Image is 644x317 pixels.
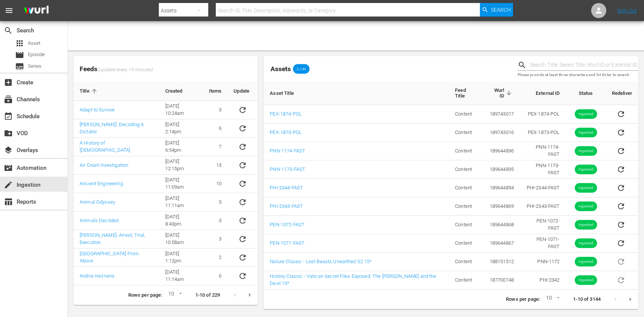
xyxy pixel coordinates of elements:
span: Ingested [575,167,597,172]
td: PNN-1173-FAST [520,160,566,179]
span: Ingested [575,185,597,191]
span: Series [28,62,41,70]
a: Ancient Engineering [80,181,123,186]
span: Ingestion [4,180,13,189]
th: Items [203,82,228,101]
span: Ingested [575,111,597,117]
a: PNN-1174-FAST [270,148,305,154]
span: Ingested [575,204,597,209]
a: [GEOGRAPHIC_DATA] From Above [80,251,139,264]
span: VOD [4,129,13,138]
td: [DATE] 2:14pm [159,119,203,138]
div: 10 [543,294,561,305]
div: 10 [165,290,183,301]
span: Ingested [575,130,597,136]
a: [PERSON_NAME]: Arrest, Trial, Execution [80,232,145,245]
td: [DATE] 12:15pm [159,156,203,175]
td: [DATE] 6:54pm [159,138,203,156]
span: Ingested [575,259,597,265]
span: Channels [4,95,13,104]
span: movie [15,50,24,59]
td: PHI-2344-FAST [520,179,566,197]
td: 189644867 [482,234,520,253]
span: Feeds [74,63,258,75]
th: Redeliver [606,81,638,105]
button: Next page [623,292,638,307]
a: PNN-1173-FAST [270,166,305,172]
td: Content [449,197,482,216]
img: ans4CAIJ8jUAAAAAAAAAAAAAAAAAAAAAAAAgQb4GAAAAAAAAAAAAAAAAAAAAAAAAJMjXAAAAAAAAAAAAAAAAAAAAAAAAgAT5G... [18,2,54,20]
p: Please provide at least three characters and hit Enter to search [518,72,638,78]
td: 6 [203,119,228,138]
span: Asset is in future lineups. Remove all episodes that contain this asset before redelivering [612,258,630,264]
td: Content [449,142,482,160]
span: Asset is in future lineups. Remove all episodes that contain this asset before redelivering [612,277,630,282]
a: Adapt to Survive [80,107,115,113]
td: PNN-1172 [520,253,566,271]
a: Sign Out [617,8,637,14]
span: Assets [271,65,291,73]
span: Search [491,3,511,17]
td: [DATE] 11:11am [159,193,203,212]
a: PHI-2344-FAST [270,185,303,191]
td: PEX-1873-POL [520,123,566,142]
span: Asset Title [270,90,304,96]
td: PEN-1072-FAST [520,216,566,234]
a: [PERSON_NAME]: Decoding A Dictator [80,122,144,134]
span: Schedule [4,112,13,121]
span: Wurl ID [488,87,514,99]
a: History Classic - Vatican Secret Files Exposed: The [PERSON_NAME] and the Devil 15* [270,273,436,286]
span: Ingested [575,241,597,246]
p: 1-10 of 229 [195,292,220,299]
td: 13 [203,156,228,175]
button: Search [480,3,513,17]
td: 189644895 [482,160,520,179]
span: Ingested [575,277,597,283]
span: 3,144 [293,67,309,71]
td: PNN-1174-FAST [520,142,566,160]
span: Search [4,26,13,35]
span: Ingested [575,222,597,228]
th: Update [227,82,258,101]
td: 3 [203,101,228,119]
td: Content [449,179,482,197]
p: Rows per page: [506,296,540,303]
span: Create [4,78,13,87]
td: 187700748 [482,271,520,290]
button: Next page [242,288,257,302]
td: Content [449,123,482,142]
td: [DATE] 11:09am [159,175,203,193]
a: PEN-1071-FAST [270,240,304,246]
td: PHI-2343-FAST [520,197,566,216]
td: PHI-2342 [520,271,566,290]
td: 10 [203,175,228,193]
a: Animals Decoded [80,218,118,223]
span: Reports [4,197,13,206]
span: Ingested [575,148,597,154]
span: movie_filter [4,163,13,172]
span: Created [165,88,192,94]
td: [DATE] 1:12pm [159,248,203,267]
td: [DATE] 10:24am [159,101,203,119]
td: 189644868 [482,216,520,234]
td: 189743017 [482,105,520,123]
td: 189644896 [482,142,520,160]
td: 6 [203,267,228,285]
td: Content [449,105,482,123]
p: 1-10 of 3144 [573,296,601,303]
a: PEX-1874-POL [270,111,302,117]
span: Overlays [4,146,13,155]
td: Content [449,160,482,179]
td: 189644869 [482,197,520,216]
span: Episode [28,51,45,58]
td: 2 [203,248,228,267]
td: Content [449,234,482,253]
td: 3 [203,212,228,230]
th: Feed Title [449,81,482,105]
td: 189743016 [482,123,520,142]
table: sticky table [264,81,638,290]
td: 5 [203,193,228,212]
input: Search Title, Series Title, Wurl ID or External ID [530,59,638,71]
span: Title [80,88,99,94]
a: Arabia nieznana [80,273,114,279]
